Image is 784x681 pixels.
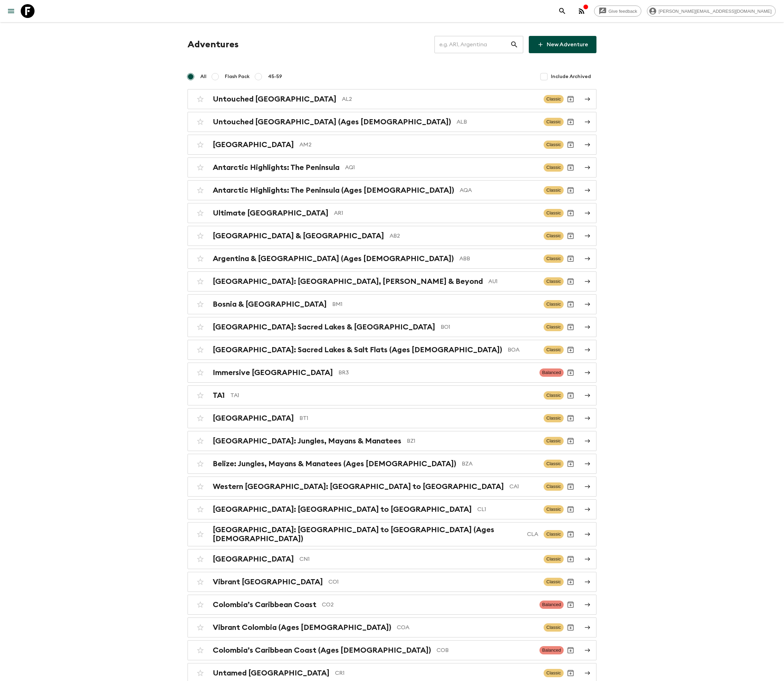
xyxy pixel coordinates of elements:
[188,38,239,51] h1: Adventures
[544,460,564,468] span: Classic
[457,118,538,126] p: ALB
[564,575,577,589] button: Archive
[459,255,538,263] p: ABB
[225,73,250,80] span: Flash Pack
[213,414,294,423] h2: [GEOGRAPHIC_DATA]
[564,92,577,106] button: Archive
[544,555,564,563] span: Classic
[213,555,294,564] h2: [GEOGRAPHIC_DATA]
[188,317,596,337] a: [GEOGRAPHIC_DATA]: Sacred Lakes & [GEOGRAPHIC_DATA]BO1ClassicArchive
[544,163,564,172] span: Classic
[188,454,596,474] a: Belize: Jungles, Mayans & Manatees (Ages [DEMOGRAPHIC_DATA])BZAClassicArchive
[213,95,336,104] h2: Untouched [GEOGRAPHIC_DATA]
[213,140,294,149] h2: [GEOGRAPHIC_DATA]
[188,89,596,109] a: Untouched [GEOGRAPHIC_DATA]AL2ClassicArchive
[544,530,564,538] span: Classic
[342,95,538,103] p: AL2
[332,300,538,308] p: BM1
[213,163,340,172] h2: Antarctic Highlights: The Peninsula
[188,249,596,269] a: Argentina & [GEOGRAPHIC_DATA] (Ages [DEMOGRAPHIC_DATA])ABBClassicArchive
[299,141,538,149] p: AM2
[488,277,538,286] p: AU1
[544,578,564,586] span: Classic
[213,323,435,332] h2: [GEOGRAPHIC_DATA]: Sacred Lakes & [GEOGRAPHIC_DATA]
[213,669,329,678] h2: Untamed [GEOGRAPHIC_DATA]
[4,4,18,18] button: menu
[213,300,327,309] h2: Bosnia & [GEOGRAPHIC_DATA]
[564,343,577,357] button: Archive
[188,385,596,405] a: TA1TA1ClassicArchive
[544,118,564,126] span: Classic
[188,294,596,314] a: Bosnia & [GEOGRAPHIC_DATA]BM1ClassicArchive
[544,141,564,149] span: Classic
[213,186,454,195] h2: Antarctic Highlights: The Peninsula (Ages [DEMOGRAPHIC_DATA])
[544,391,564,400] span: Classic
[334,209,538,217] p: AR1
[564,411,577,425] button: Archive
[434,35,510,54] input: e.g. AR1, Argentina
[407,437,538,445] p: BZ1
[328,578,538,586] p: CO1
[539,646,564,654] span: Balanced
[188,549,596,569] a: [GEOGRAPHIC_DATA]CN1ClassicArchive
[462,460,538,468] p: BZA
[213,525,522,543] h2: [GEOGRAPHIC_DATA]: [GEOGRAPHIC_DATA] to [GEOGRAPHIC_DATA] (Ages [DEMOGRAPHIC_DATA])
[564,598,577,612] button: Archive
[564,457,577,471] button: Archive
[544,505,564,514] span: Classic
[322,601,534,609] p: CO2
[230,391,538,400] p: TA1
[213,482,504,491] h2: Western [GEOGRAPHIC_DATA]: [GEOGRAPHIC_DATA] to [GEOGRAPHIC_DATA]
[188,157,596,178] a: Antarctic Highlights: The PeninsulaAQ1ClassicArchive
[539,601,564,609] span: Balanced
[564,229,577,243] button: Archive
[213,277,483,286] h2: [GEOGRAPHIC_DATA]: [GEOGRAPHIC_DATA], [PERSON_NAME] & Beyond
[564,138,577,152] button: Archive
[477,505,538,514] p: CL1
[437,646,534,654] p: COB
[213,505,472,514] h2: [GEOGRAPHIC_DATA]: [GEOGRAPHIC_DATA] to [GEOGRAPHIC_DATA]
[213,231,384,240] h2: [GEOGRAPHIC_DATA] & [GEOGRAPHIC_DATA]
[213,437,401,445] h2: [GEOGRAPHIC_DATA]: Jungles, Mayans & Manatees
[213,209,328,218] h2: Ultimate [GEOGRAPHIC_DATA]
[564,527,577,541] button: Archive
[188,408,596,428] a: [GEOGRAPHIC_DATA]BT1ClassicArchive
[188,340,596,360] a: [GEOGRAPHIC_DATA]: Sacred Lakes & Salt Flats (Ages [DEMOGRAPHIC_DATA])BOAClassicArchive
[188,226,596,246] a: [GEOGRAPHIC_DATA] & [GEOGRAPHIC_DATA]AB2ClassicArchive
[544,669,564,677] span: Classic
[188,522,596,546] a: [GEOGRAPHIC_DATA]: [GEOGRAPHIC_DATA] to [GEOGRAPHIC_DATA] (Ages [DEMOGRAPHIC_DATA])CLAClassicArchive
[544,232,564,240] span: Classic
[188,431,596,451] a: [GEOGRAPHIC_DATA]: Jungles, Mayans & ManateesBZ1ClassicArchive
[647,6,776,17] div: [PERSON_NAME][EMAIL_ADDRESS][DOMAIN_NAME]
[544,209,564,217] span: Classic
[539,368,564,377] span: Balanced
[188,180,596,200] a: Antarctic Highlights: The Peninsula (Ages [DEMOGRAPHIC_DATA])AQAClassicArchive
[544,186,564,194] span: Classic
[213,646,431,655] h2: Colombia’s Caribbean Coast (Ages [DEMOGRAPHIC_DATA])
[544,414,564,422] span: Classic
[390,232,538,240] p: AB2
[460,186,538,194] p: AQA
[544,623,564,632] span: Classic
[299,555,538,563] p: CN1
[397,623,538,632] p: COA
[544,95,564,103] span: Classic
[544,255,564,263] span: Classic
[335,669,538,677] p: CR1
[544,437,564,445] span: Classic
[564,366,577,380] button: Archive
[345,163,538,172] p: AQ1
[544,277,564,286] span: Classic
[594,6,641,17] a: Give feedback
[213,345,502,354] h2: [GEOGRAPHIC_DATA]: Sacred Lakes & Salt Flats (Ages [DEMOGRAPHIC_DATA])
[441,323,538,331] p: BO1
[268,73,282,80] span: 45-59
[509,482,538,491] p: CA1
[188,572,596,592] a: Vibrant [GEOGRAPHIC_DATA]CO1ClassicArchive
[544,482,564,491] span: Classic
[564,434,577,448] button: Archive
[188,203,596,223] a: Ultimate [GEOGRAPHIC_DATA]AR1ClassicArchive
[213,391,225,400] h2: TA1
[529,36,596,53] a: New Adventure
[564,389,577,402] button: Archive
